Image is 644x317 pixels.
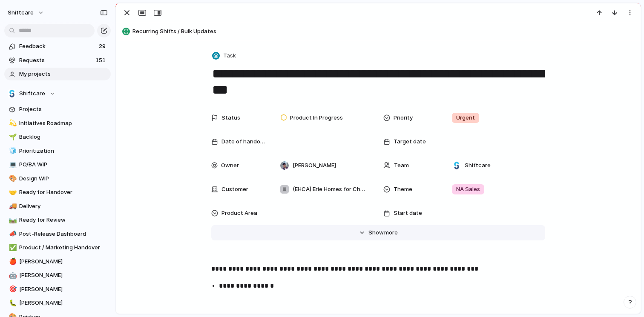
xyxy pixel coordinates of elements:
span: Theme [394,185,412,194]
span: PO/BA WIP [19,160,108,169]
span: Task [223,51,236,60]
span: Team [394,161,409,170]
span: Product In Progress [290,114,343,122]
div: 🎨 [9,174,15,183]
button: 🚚 [8,202,16,211]
a: 🍎[PERSON_NAME] [4,255,111,268]
button: 💫 [8,119,16,128]
div: 🚚 [9,201,15,211]
button: 🌱 [8,133,16,141]
a: 🐛[PERSON_NAME] [4,297,111,309]
span: Initiatives Roadmap [19,119,108,128]
a: 🎯[PERSON_NAME] [4,283,111,296]
span: Product Area [221,209,257,217]
a: 🤖[PERSON_NAME] [4,269,111,282]
button: Showmore [211,225,545,240]
span: Shiftcare [465,161,491,170]
span: 151 [95,56,107,65]
a: Projects [4,103,111,116]
a: 📣Post-Release Dashboard [4,228,111,240]
a: Feedback29 [4,40,111,53]
span: Customer [221,185,248,194]
span: Recurring Shifts / Bulk Updates [132,27,637,36]
span: [PERSON_NAME] [19,271,108,280]
span: Start date [394,209,422,217]
div: 🍎 [9,257,15,266]
span: [PERSON_NAME] [19,257,108,266]
button: 🎨 [8,174,16,183]
a: 🛤️Ready for Review [4,214,111,226]
button: Recurring Shifts / Bulk Updates [120,25,637,38]
span: Owner [221,161,239,170]
span: Ready for Review [19,216,108,224]
span: Backlog [19,133,108,141]
div: 🐛 [9,298,15,308]
div: 🤝 [9,188,15,197]
span: Shiftcare [19,89,45,98]
button: 🍎 [8,257,16,266]
div: ✅ [9,243,15,253]
span: NA Sales [456,185,480,194]
div: 🧊 [9,146,15,156]
span: Projects [19,105,108,114]
span: Delivery [19,202,108,211]
button: Task [210,50,239,62]
a: 🚚Delivery [4,200,111,213]
a: Requests151 [4,54,111,67]
button: 🤝 [8,188,16,197]
div: 🧊Prioritization [4,145,111,157]
button: Shiftcare [4,87,111,100]
button: 💻 [8,160,16,169]
span: 29 [99,42,107,51]
a: My projects [4,68,111,80]
button: 🐛 [8,299,16,307]
span: Urgent [456,114,475,122]
span: Priority [394,114,413,122]
span: Target date [394,137,426,146]
span: shiftcare [8,9,34,17]
button: shiftcare [4,6,49,20]
span: more [384,228,398,237]
a: 🤝Ready for Handover [4,186,111,199]
button: 🤖 [8,271,16,280]
span: Feedback [19,42,96,51]
span: [PERSON_NAME] [19,299,108,307]
a: 💫Initiatives Roadmap [4,117,111,130]
div: 📣 [9,229,15,239]
span: Requests [19,56,93,65]
span: Product / Marketing Handover [19,243,108,252]
div: 🌱 [9,132,15,142]
div: 🎯 [9,284,15,294]
span: [PERSON_NAME] [293,161,336,170]
span: My projects [19,70,108,78]
a: ✅Product / Marketing Handover [4,241,111,254]
div: 💻 [9,160,15,170]
button: 📣 [8,230,16,238]
div: 🤖 [9,271,15,280]
button: 🛤️ [8,216,16,224]
a: 🌱Backlog [4,131,111,143]
span: [PERSON_NAME] [19,285,108,294]
a: 💻PO/BA WIP [4,158,111,171]
span: Date of handover [221,137,266,146]
span: Ready for Handover [19,188,108,197]
button: 🎯 [8,285,16,294]
div: 🛤️ [9,215,15,225]
a: 🎨Design WIP [4,172,111,185]
button: 🧊 [8,147,16,155]
span: Status [221,114,240,122]
span: Post-Release Dashboard [19,230,108,238]
span: Prioritization [19,147,108,155]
